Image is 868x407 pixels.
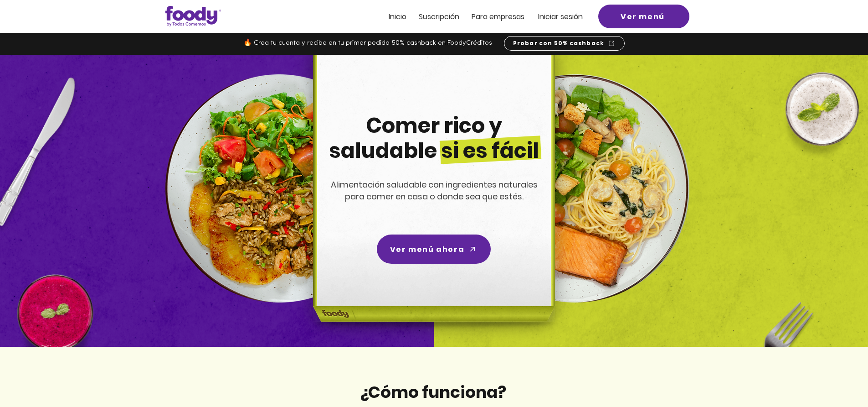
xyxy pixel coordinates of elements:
span: 🔥 Crea tu cuenta y recibe en tu primer pedido 50% cashback en FoodyCréditos [243,40,492,47]
img: Logo_Foody V2.0.0 (3).png [165,6,221,26]
a: Probar con 50% cashback [504,36,625,51]
span: ra empresas [480,11,524,22]
a: Inicio [389,13,406,21]
span: Iniciar sesión [538,11,583,22]
span: Ver menú ahora [390,244,464,255]
span: Comer rico y saludable si es fácil [329,111,539,165]
a: Suscripción [419,13,459,21]
span: Probar con 50% cashback [513,39,605,47]
a: Ver menú ahora [377,235,491,264]
img: headline-center-compress.png [288,55,577,347]
a: Para empresas [472,13,524,21]
a: Iniciar sesión [538,13,583,21]
span: Inicio [389,11,406,22]
a: Ver menú [598,5,689,28]
span: Pa [472,11,480,22]
span: Alimentación saludable con ingredientes naturales para comer en casa o donde sea que estés. [331,179,538,202]
img: left-dish-compress.png [165,74,393,303]
span: ¿Cómo funciona? [360,381,506,404]
span: Suscripción [419,11,459,22]
iframe: Messagebird Livechat Widget [815,354,859,398]
span: Ver menú [621,11,665,22]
